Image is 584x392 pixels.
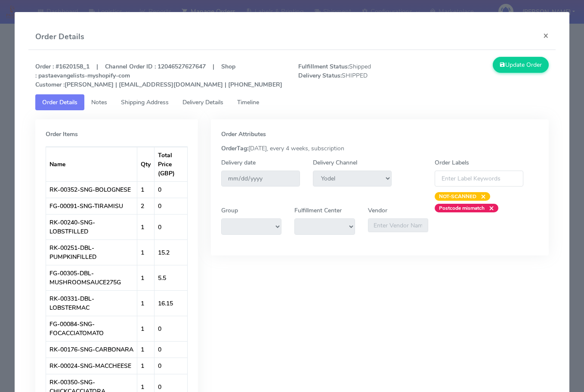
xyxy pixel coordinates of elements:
[237,98,259,106] span: Timeline
[536,24,556,47] button: Close
[493,57,549,73] button: Update Order
[154,214,187,240] td: 0
[182,98,223,106] span: Delivery Details
[154,265,187,290] td: 5.5
[154,181,187,198] td: 0
[298,62,349,71] strong: Fulfillment Status:
[46,358,137,374] td: RK-00024-SNG-MACCHEESE
[137,290,154,316] td: 1
[137,181,154,198] td: 1
[137,198,154,214] td: 2
[215,144,545,153] div: [DATE], every 4 weeks, subscription
[154,240,187,265] td: 15.2
[46,341,137,358] td: RK-00176-SNG-CARBONARA
[137,265,154,290] td: 1
[439,205,485,212] strong: Postcode mismatch
[137,214,154,240] td: 1
[46,198,137,214] td: FG-00091-SNG-TIRAMISU
[435,171,523,187] input: Enter Label Keywords
[42,98,77,106] span: Order Details
[137,147,154,181] th: Qty
[154,341,187,358] td: 0
[137,240,154,265] td: 1
[154,358,187,374] td: 0
[298,72,342,80] strong: Delivery Status:
[154,290,187,316] td: 16.15
[46,181,137,198] td: RK-00352-SNG-BOLOGNESE
[154,198,187,214] td: 0
[221,206,238,215] label: Group
[137,341,154,358] td: 1
[485,204,494,212] span: ×
[46,147,137,181] th: Name
[313,158,357,167] label: Delivery Channel
[46,290,137,316] td: RK-00331-DBL-LOBSTERMAC
[154,316,187,341] td: 0
[35,62,282,89] strong: Order : #1620158_1 | Channel Order ID : 12046527627647 | Shop : pastaevangelists-myshopify-com [P...
[46,316,137,341] td: FG-00084-SNG-FOCACCIATOMATO
[221,158,256,167] label: Delivery date
[154,147,187,181] th: Total Price (GBP)
[221,130,266,138] strong: Order Attributes
[137,358,154,374] td: 1
[368,218,428,232] input: Enter Vendor Name
[35,31,84,43] h4: Order Details
[46,240,137,265] td: RK-00251-DBL-PUMPKINFILLED
[46,130,78,138] strong: Order Items
[46,214,137,240] td: RK-00240-SNG-LOBSTFILLED
[435,158,469,167] label: Order Labels
[221,144,248,152] strong: OrderTag:
[46,265,137,290] td: FG-00305-DBL-MUSHROOMSAUCE275G
[121,98,169,106] span: Shipping Address
[439,193,476,200] strong: NOT-SCANNED
[91,98,107,106] span: Notes
[292,62,423,89] span: Shipped SHIPPED
[294,206,342,215] label: Fulfillment Center
[35,81,65,89] strong: Customer :
[35,94,549,110] ul: Tabs
[476,192,486,201] span: ×
[137,316,154,341] td: 1
[368,206,387,215] label: Vendor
